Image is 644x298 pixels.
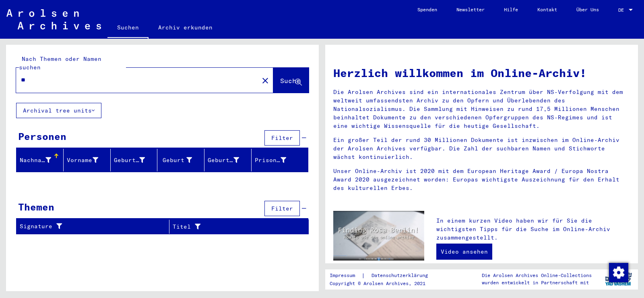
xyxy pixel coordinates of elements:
[255,156,286,165] div: Prisoner #
[114,156,145,165] div: Geburtsname
[208,154,251,167] div: Geburtsdatum
[17,149,64,171] mat-header-cell: Nachname
[618,7,627,13] span: DE
[16,103,101,118] button: Archival tree units
[603,269,634,289] img: yv_logo.png
[149,18,222,37] a: Archiv erkunden
[204,149,252,171] mat-header-cell: Geburtsdatum
[64,149,111,171] mat-header-cell: Vorname
[19,55,101,71] mat-label: Nach Themen oder Namen suchen
[260,76,270,85] mat-icon: close
[333,211,424,260] img: video.jpg
[18,200,54,214] div: Themen
[208,156,239,165] div: Geburtsdatum
[280,77,300,85] span: Suche
[20,220,169,233] div: Signature
[255,154,298,167] div: Prisoner #
[161,154,204,167] div: Geburt‏
[161,156,192,165] div: Geburt‏
[271,205,293,212] span: Filter
[257,72,273,88] button: Clear
[107,18,149,39] a: Suchen
[330,271,438,280] div: |
[482,279,592,286] p: wurden entwickelt in Partnerschaft mit
[173,220,299,233] div: Titel
[333,88,630,130] p: Die Arolsen Archives sind ein internationales Zentrum über NS-Verfolgung mit dem weltweit umfasse...
[111,149,158,171] mat-header-cell: Geburtsname
[271,134,293,142] span: Filter
[330,271,361,280] a: Impressum
[20,156,51,165] div: Nachname
[20,222,159,231] div: Signature
[273,68,309,93] button: Suche
[20,154,63,167] div: Nachname
[333,65,630,81] h1: Herzlich willkommen im Online-Archiv!
[365,271,438,280] a: Datenschutzerklärung
[482,272,592,279] p: Die Arolsen Archives Online-Collections
[330,280,438,287] p: Copyright © Arolsen Archives, 2021
[18,129,66,144] div: Personen
[67,154,110,167] div: Vorname
[173,223,289,231] div: Titel
[333,167,630,192] p: Unser Online-Archiv ist 2020 mit dem European Heritage Award / Europa Nostra Award 2020 ausgezeic...
[609,263,628,282] img: Zustimmung ändern
[264,130,300,146] button: Filter
[264,201,300,216] button: Filter
[252,149,308,171] mat-header-cell: Prisoner #
[6,9,101,29] img: Arolsen_neg.svg
[436,217,630,242] p: In einem kurzen Video haben wir für Sie die wichtigsten Tipps für die Suche im Online-Archiv zusa...
[114,154,157,167] div: Geburtsname
[436,244,492,260] a: Video ansehen
[333,136,630,161] p: Ein großer Teil der rund 30 Millionen Dokumente ist inzwischen im Online-Archiv der Arolsen Archi...
[67,156,98,165] div: Vorname
[157,149,204,171] mat-header-cell: Geburt‏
